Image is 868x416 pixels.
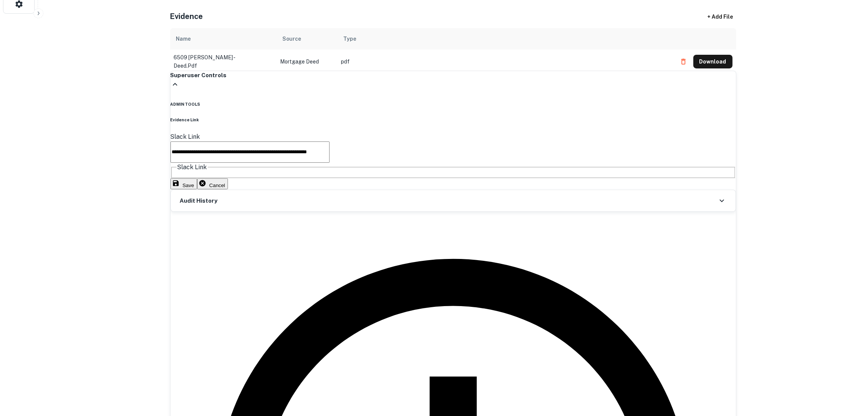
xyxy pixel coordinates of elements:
h6: ADMIN TOOLS [170,101,736,107]
th: Type [338,28,673,49]
div: Type [344,34,357,43]
h6: Audit History [180,197,218,205]
td: Mortgage Deed [277,49,338,74]
th: Name [170,28,277,49]
td: 6509 [PERSON_NAME] - deed.pdf [170,49,277,74]
span: Slack Link [177,164,207,171]
td: pdf [338,49,673,74]
iframe: Chat Widget [830,355,868,392]
div: Name [176,34,191,43]
button: Download [693,55,733,68]
div: Source [283,34,301,43]
h5: Evidence [170,11,203,22]
h6: Evidence Link [170,117,736,123]
button: Delete file [677,56,690,68]
button: Save [170,178,197,189]
th: Source [277,28,338,49]
div: + Add File [694,10,747,24]
label: Slack Link [170,133,200,140]
h6: Superuser Controls [170,71,736,80]
div: scrollable content [170,28,736,71]
button: Cancel [197,178,228,189]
